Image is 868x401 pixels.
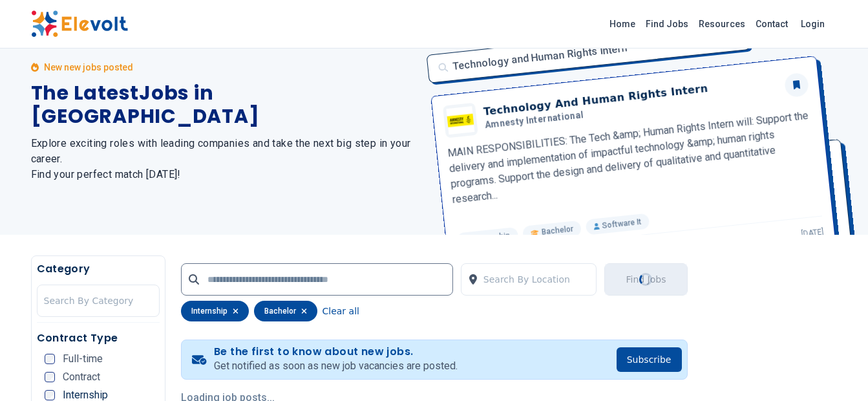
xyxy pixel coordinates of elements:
div: Loading... [637,270,655,288]
div: bachelor [254,301,317,321]
img: Elevolt [31,10,128,38]
p: New new jobs posted [44,61,133,74]
a: Contact [750,14,793,34]
a: Resources [693,14,750,34]
button: Subscribe [617,347,682,372]
input: Contract [45,372,55,382]
h5: Contract Type [37,331,160,346]
h1: The Latest Jobs in [GEOGRAPHIC_DATA] [31,81,419,128]
input: Full-time [45,354,55,364]
div: internship [181,301,249,321]
input: Internship [45,390,55,400]
a: Find Jobs [640,14,693,34]
iframe: Chat Widget [803,339,868,401]
a: Login [793,11,832,37]
h4: Be the first to know about new jobs. [214,345,458,358]
h2: Explore exciting roles with leading companies and take the next big step in your career. Find you... [31,136,419,182]
span: Full-time [63,354,103,364]
span: Internship [63,390,108,400]
button: Clear all [323,301,359,321]
span: Contract [63,372,100,382]
button: Find JobsLoading... [604,263,687,296]
p: Get notified as soon as new job vacancies are posted. [214,358,458,374]
h5: Category [37,261,160,277]
a: Home [604,14,640,34]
